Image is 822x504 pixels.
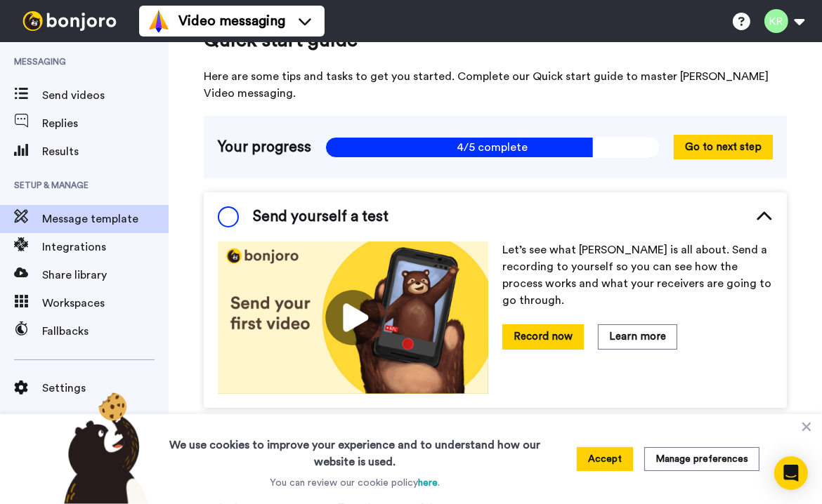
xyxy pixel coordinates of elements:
[598,324,677,349] button: Learn more
[577,447,633,471] button: Accept
[502,241,773,309] p: Let’s see what [PERSON_NAME] is all about. Send a recording to yourself so you can see how the pr...
[155,428,554,470] h3: We use cookies to improve your experience and to understand how our website is used.
[42,323,169,340] span: Fallbacks
[253,206,389,227] span: Send yourself a test
[774,456,808,490] div: Open Intercom Messenger
[42,87,169,104] span: Send videos
[644,447,759,471] button: Manage preferences
[178,11,285,31] span: Video messaging
[148,10,170,32] img: vm-color.svg
[17,11,122,31] img: bj-logo-header-white.svg
[218,137,311,158] span: Your progress
[418,478,438,488] a: here
[270,476,440,490] p: You can review our cookie policy .
[204,68,787,102] span: Here are some tips and tasks to get you started. Complete our Quick start guide to master [PERSON...
[674,135,773,159] button: Go to next step
[325,137,660,158] span: 4/5 complete
[502,324,584,349] button: Record now
[42,267,169,284] span: Share library
[51,392,155,504] img: bear-with-cookie.png
[42,380,169,397] span: Settings
[218,241,488,394] img: 178eb3909c0dc23ce44563bdb6dc2c11.jpg
[42,115,169,132] span: Replies
[42,143,169,160] span: Results
[42,239,169,256] span: Integrations
[42,295,169,312] span: Workspaces
[42,211,169,227] span: Message template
